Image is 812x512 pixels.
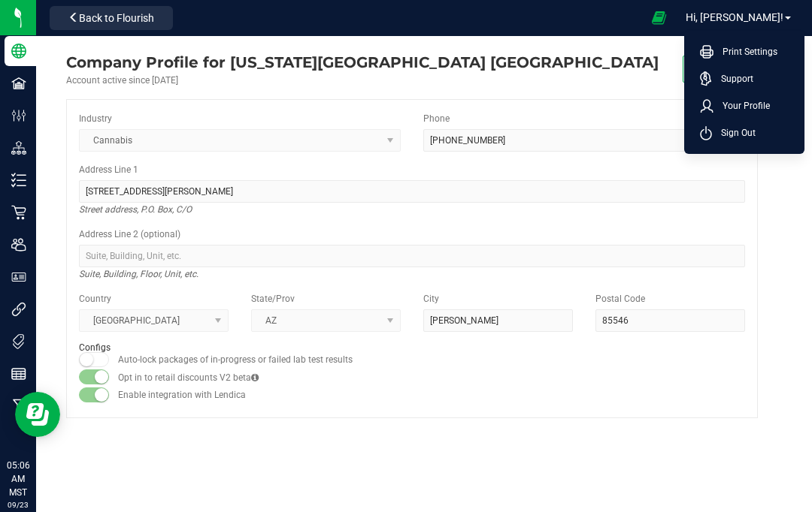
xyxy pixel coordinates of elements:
button: Back to Flourish [50,6,173,30]
label: Opt in to retail discounts V2 beta [118,371,259,384]
p: 05:06 AM MST [7,459,29,499]
label: Industry [79,112,112,125]
inline-svg: Inventory [11,173,26,188]
input: Postal Code [595,309,745,332]
span: Open Ecommerce Menu [642,3,676,32]
label: Auto-lock packages of in-progress or failed lab test results [118,353,353,366]
inline-svg: Configuration [11,108,26,123]
span: Back to Flourish [79,12,154,24]
p: 09/23 [7,499,29,510]
input: City [423,309,573,332]
label: State/Prov [251,292,295,306]
input: Address [79,180,745,203]
inline-svg: Distribution [11,140,26,155]
inline-svg: User Roles [11,270,26,285]
inline-svg: Reports [11,366,26,381]
iframe: Resource center [15,392,60,437]
label: Country [79,292,111,306]
label: Address Line 1 [79,163,138,176]
h2: Configs [79,343,745,353]
li: Sign Out [688,119,801,146]
span: Hi, [PERSON_NAME]! [686,11,783,23]
i: Suite, Building, Floor, Unit, etc. [79,265,198,283]
label: Enable integration with Lendica [118,388,246,402]
input: (123) 456-7890 [423,129,745,152]
inline-svg: Facilities [11,76,26,91]
a: Support [700,71,795,86]
label: Phone [423,112,450,125]
inline-svg: Manufacturing [11,399,26,414]
inline-svg: Users [11,237,26,252]
inline-svg: Integrations [11,302,26,317]
inline-svg: Tags [11,334,26,349]
label: Address Line 2 (optional) [79,227,180,241]
input: Suite, Building, Unit, etc. [79,245,745,267]
div: Account active since [DATE] [66,74,659,87]
span: Sign Out [712,125,756,140]
inline-svg: Company [11,44,26,59]
i: Street address, P.O. Box, C/O [79,200,192,218]
div: Arizona Wellness Center Safford [66,51,659,74]
label: City [423,292,439,306]
label: Postal Code [595,292,645,306]
span: Your Profile [714,98,770,113]
span: Support [712,71,753,86]
span: Print Settings [714,44,777,59]
inline-svg: Retail [11,205,26,220]
button: Edit [683,56,758,83]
